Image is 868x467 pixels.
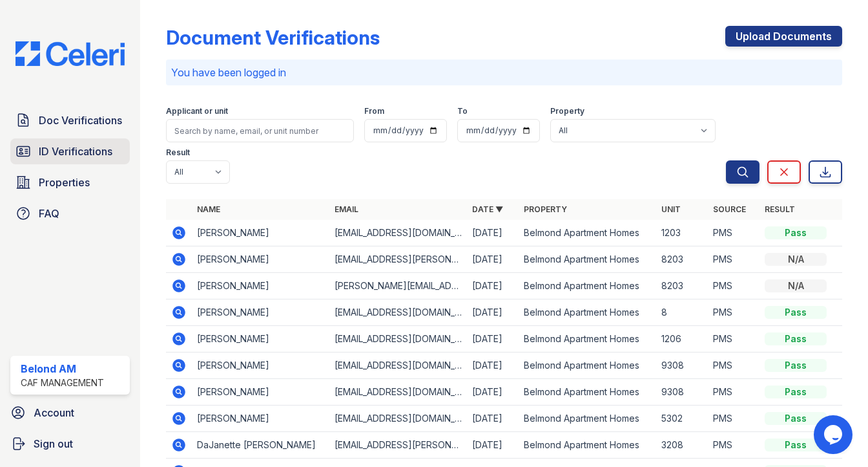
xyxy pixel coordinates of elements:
[192,220,329,246] td: [PERSON_NAME]
[467,326,519,353] td: [DATE]
[519,432,656,459] td: Belmond Apartment Homes
[192,326,329,353] td: [PERSON_NAME]
[656,220,708,246] td: 1203
[467,246,519,273] td: [DATE]
[34,405,74,420] span: Account
[467,379,519,406] td: [DATE]
[656,326,708,353] td: 1206
[197,204,220,214] a: Name
[708,273,759,299] td: PMS
[814,415,855,454] iframe: chat widget
[519,326,656,353] td: Belmond Apartment Homes
[10,201,130,226] a: FAQ
[166,119,354,142] input: Search by name, email, or unit number
[21,376,104,389] div: CAF Management
[765,226,827,239] div: Pass
[166,147,190,158] label: Result
[192,246,329,273] td: [PERSON_NAME]
[467,220,519,246] td: [DATE]
[467,432,519,459] td: [DATE]
[524,204,567,214] a: Property
[656,273,708,299] td: 8203
[171,65,837,80] p: You have been logged in
[708,326,759,353] td: PMS
[708,299,759,326] td: PMS
[708,379,759,406] td: PMS
[708,220,759,246] td: PMS
[765,204,795,214] a: Result
[467,406,519,432] td: [DATE]
[329,326,467,353] td: [EMAIL_ADDRESS][DOMAIN_NAME]
[329,406,467,432] td: [EMAIL_ADDRESS][DOMAIN_NAME]
[519,273,656,299] td: Belmond Apartment Homes
[192,299,329,326] td: [PERSON_NAME]
[519,379,656,406] td: Belmond Apartment Homes
[519,406,656,432] td: Belmond Apartment Homes
[5,41,135,66] img: CE_Logo_Blue-a8612792a0a2168367f1c8372b55b34899dd931a85d93a1a3d3e32e68fde9ad4.png
[166,26,380,49] div: Document Verifications
[192,273,329,299] td: [PERSON_NAME]
[765,359,827,372] div: Pass
[39,113,122,128] span: Doc Verifications
[34,436,73,451] span: Sign out
[765,279,827,292] div: N/A
[21,361,104,376] div: Belond AM
[467,299,519,326] td: [DATE]
[765,439,827,451] div: Pass
[708,353,759,379] td: PMS
[519,299,656,326] td: Belmond Apartment Homes
[457,106,468,116] label: To
[765,332,827,345] div: Pass
[765,253,827,266] div: N/A
[656,406,708,432] td: 5302
[519,220,656,246] td: Belmond Apartment Homes
[708,432,759,459] td: PMS
[467,273,519,299] td: [DATE]
[656,299,708,326] td: 8
[192,353,329,379] td: [PERSON_NAME]
[713,204,746,214] a: Source
[166,106,228,116] label: Applicant or unit
[329,353,467,379] td: [EMAIL_ADDRESS][DOMAIN_NAME]
[661,204,681,214] a: Unit
[364,106,384,116] label: From
[5,431,135,457] a: Sign out
[39,206,59,221] span: FAQ
[519,246,656,273] td: Belmond Apartment Homes
[765,306,827,319] div: Pass
[656,432,708,459] td: 3208
[467,353,519,379] td: [DATE]
[10,138,130,164] a: ID Verifications
[656,379,708,406] td: 9308
[329,299,467,326] td: [EMAIL_ADDRESS][DOMAIN_NAME]
[329,432,467,459] td: [EMAIL_ADDRESS][PERSON_NAME][DOMAIN_NAME]
[5,400,135,426] a: Account
[10,169,130,195] a: Properties
[656,246,708,273] td: 8203
[765,412,827,425] div: Pass
[329,379,467,406] td: [EMAIL_ADDRESS][DOMAIN_NAME]
[550,106,584,116] label: Property
[765,386,827,398] div: Pass
[708,246,759,273] td: PMS
[708,406,759,432] td: PMS
[519,353,656,379] td: Belmond Apartment Homes
[329,273,467,299] td: [PERSON_NAME][EMAIL_ADDRESS][DOMAIN_NAME]
[39,175,90,190] span: Properties
[656,353,708,379] td: 9308
[192,432,329,459] td: DaJanette [PERSON_NAME]
[192,406,329,432] td: [PERSON_NAME]
[335,204,358,214] a: Email
[329,246,467,273] td: [EMAIL_ADDRESS][PERSON_NAME][DOMAIN_NAME]
[10,107,130,133] a: Doc Verifications
[725,26,842,47] a: Upload Documents
[472,204,503,214] a: Date ▼
[192,379,329,406] td: [PERSON_NAME]
[39,144,112,159] span: ID Verifications
[329,220,467,246] td: [EMAIL_ADDRESS][DOMAIN_NAME]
